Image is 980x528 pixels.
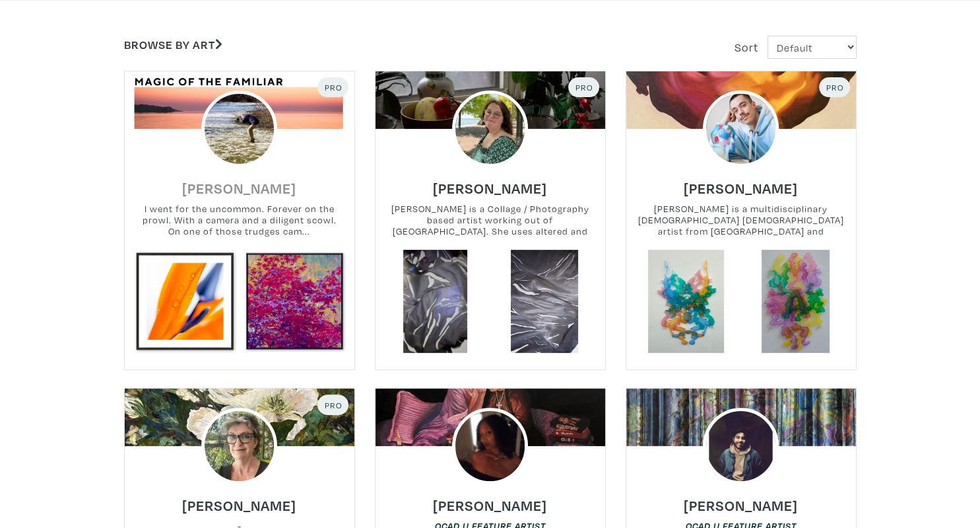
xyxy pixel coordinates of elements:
[433,496,547,514] h6: [PERSON_NAME]
[201,408,278,484] img: phpThumb.php
[684,494,798,509] a: [PERSON_NAME]
[703,408,779,484] img: phpThumb.php
[433,179,547,197] h6: [PERSON_NAME]
[323,82,343,93] span: Pro
[124,37,222,52] a: Browse by Art
[376,203,605,238] small: [PERSON_NAME] is a Collage / Photography based artist working out of [GEOGRAPHIC_DATA]. She uses ...
[323,400,343,410] span: Pro
[433,494,547,509] a: [PERSON_NAME]
[684,179,798,197] h6: [PERSON_NAME]
[182,496,296,514] h6: [PERSON_NAME]
[182,179,296,197] h6: [PERSON_NAME]
[703,91,779,167] img: phpThumb.php
[182,494,296,509] a: [PERSON_NAME]
[201,91,278,167] img: phpThumb.php
[433,176,547,191] a: [PERSON_NAME]
[684,496,798,514] h6: [PERSON_NAME]
[825,82,844,93] span: Pro
[626,203,856,238] small: [PERSON_NAME] is a multidisciplinary [DEMOGRAPHIC_DATA] [DEMOGRAPHIC_DATA] artist from [GEOGRAPHI...
[452,91,529,167] img: phpThumb.php
[125,203,354,238] small: I went for the uncommon. Forever on the prowl. With a camera and a diligent scowl. On one of thos...
[735,40,758,55] span: Sort
[574,82,593,93] span: Pro
[182,176,296,191] a: [PERSON_NAME]
[452,408,529,484] img: phpThumb.php
[684,176,798,191] a: [PERSON_NAME]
